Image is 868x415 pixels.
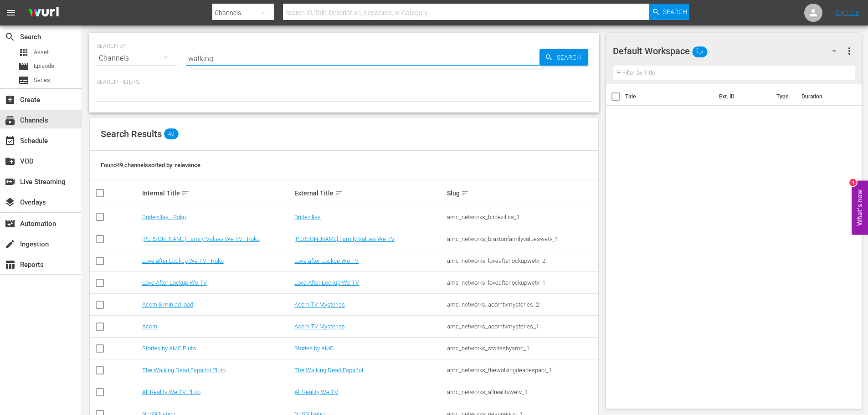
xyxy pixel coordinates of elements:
[294,214,321,220] a: Bridezillas
[142,279,207,286] a: Love After Lockup We TV
[294,345,334,352] a: Stories by AMC
[447,279,597,286] div: amc_networks_loveafterlockupwetv_1
[294,279,359,286] a: Love After Lockup We TV
[142,236,260,242] a: [PERSON_NAME] Family Values We TV - Roku
[447,188,597,199] div: Slug
[142,345,196,352] a: Stories by AMC Pluto
[5,31,15,42] span: Search
[142,214,186,220] a: Bridezillas - Roku
[613,38,845,64] div: Default Workspace
[553,49,588,66] span: Search
[101,128,162,139] span: Search Results
[181,189,190,197] span: sort
[34,48,49,57] span: Asset
[5,135,15,146] span: Schedule
[18,61,29,72] span: Episode
[714,84,771,109] th: Ext. ID
[447,389,597,395] div: amc_networks_allrealitywetv_1
[18,75,29,86] span: Series
[771,84,796,109] th: Type
[5,176,15,187] span: Live Streaming
[335,189,343,197] span: sort
[142,367,226,374] a: The Walking Dead Español Pluto
[447,257,597,264] div: amc_networks_loveafterlockupwetv_2
[849,179,857,186] div: 1
[5,239,15,250] span: Ingestion
[294,236,395,242] a: [PERSON_NAME] Family Values We TV
[852,180,868,235] button: Open Feedback Widget
[294,389,338,395] a: All Reality We TV
[101,162,200,169] span: Found 49 channels sorted by: relevance
[5,197,15,208] span: Overlays
[5,7,16,18] span: menu
[447,301,597,308] div: amc_networks_acorntvmysteries_2
[294,367,363,374] a: The Walking Dead Español
[625,84,714,109] th: Title
[164,128,179,139] span: 49
[97,46,177,71] div: Channels
[142,301,193,308] a: Acorn 8 min ad load
[539,49,588,66] button: Search
[447,236,597,242] div: amc_networks_braxtonfamilyvalueswetv_1
[294,301,345,308] a: Acorn TV Mysteries
[142,188,292,199] div: Internal Title
[5,115,15,126] span: Channels
[447,345,597,352] div: amc_networks_storiesbyamc_1
[142,323,157,330] a: Acorn
[447,367,597,374] div: amc_networks_thewalkingdeadespaol_1
[5,156,15,167] span: VOD
[294,257,359,264] a: Love after Lockup We TV
[844,46,855,56] span: more_vert
[34,61,54,71] span: Episode
[142,389,200,395] a: All Reality We TV Pluto
[22,2,66,24] img: ans4CAIJ8jUAAAAAAAAAAAAAAAAAAAAAAAAgQb4GAAAAAAAAAAAAAAAAAAAAAAAAJMjXAAAAAAAAAAAAAAAAAAAAAAAAgAT5G...
[5,218,15,229] span: Automation
[5,94,15,105] span: Create
[461,189,469,197] span: sort
[796,84,851,109] th: Duration
[18,47,29,58] span: Asset
[5,259,15,270] span: Reports
[142,257,224,264] a: Love after Lockup We TV - Roku
[34,76,50,85] span: Series
[649,4,689,20] button: Search
[294,323,345,330] a: Acorn TV Mysteries
[836,9,859,16] a: Sign Out
[447,323,597,330] div: amc_networks_acorntvmysteries_1
[844,40,855,62] button: more_vert
[294,188,444,199] div: External Title
[447,214,597,220] div: amc_networks_bridezillas_1
[663,4,687,20] span: Search
[97,78,591,86] p: Search Filters:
